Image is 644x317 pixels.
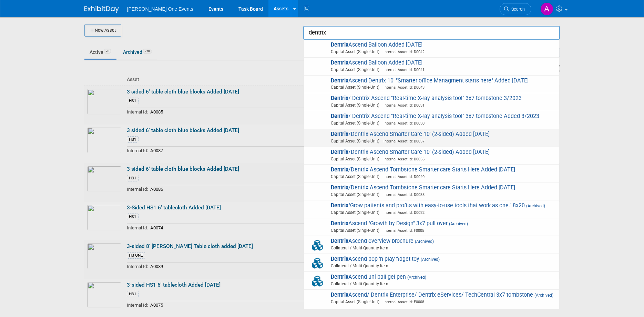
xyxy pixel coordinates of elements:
span: Capital Asset (Single-Unit) [309,84,556,90]
span: (Archived) [406,275,426,280]
span: Ascend Dentrix 10' "Smarter office Managment starts here" Added [DATE] [307,77,556,91]
strong: Dentrix [331,256,348,262]
span: Internal Asset Id: D0031 [379,103,425,108]
span: Ascend overview brochure [307,238,556,252]
span: Capital Asset (Single-Unit) [309,102,556,108]
strong: Dentrix [331,274,348,280]
img: Amanda Bartschi [540,2,553,16]
strong: Dentrix [331,113,348,119]
span: Internal Asset Id: D0030 [379,121,425,126]
span: (Archived) [413,239,434,244]
img: Collateral-Icon-2.png [307,238,327,253]
strong: Dentrix [331,220,348,227]
span: [PERSON_NAME] One Events [127,6,193,12]
span: Ascend "Growth by Design" 3x7 pull over [307,220,556,234]
strong: Dentrix [331,59,348,66]
span: Internal Asset Id: D0041 [379,68,425,72]
span: Capital Asset (Single-Unit) [309,299,556,305]
span: Capital Asset (Single-Unit) [309,120,556,126]
span: Collateral / Multi-Quantity Item [309,245,556,251]
span: / Dentrix Ascend "Real-time X-ray analysis tool" 3x7 tombstone 3/2023 [307,95,556,109]
span: /Dentrix Ascend Smarter Care 10' (2-sided) Added [DATE] [307,149,556,163]
span: "Grow patients and profits with easy-to-use tools that work as one." 8x20 [307,202,556,216]
span: /Dentrix Ascend Tombstone Smarter care Starts Here Added [DATE] [307,184,556,198]
strong: Dentrix [331,184,348,191]
span: Ascend pop 'n play fidget toy [307,256,556,270]
span: / Dentrix Ascend "Real-time X-ray analysis tool" 3x7 tombstone Added 3/2023 [307,113,556,127]
span: (Archived) [525,204,545,208]
span: Collateral / Multi-Quantity Item [309,281,556,287]
strong: Dentrix [331,291,348,298]
span: Internal Asset Id: F0008 [379,300,424,304]
strong: Dentrix [331,41,348,48]
span: Internal Asset Id: D0040 [379,175,425,179]
img: Collateral-Icon-2.png [307,256,327,271]
span: Internal Asset Id: F0005 [379,228,424,233]
span: (Archived) [533,293,553,298]
span: Capital Asset (Single-Unit) [309,174,556,180]
span: Capital Asset (Single-Unit) [309,191,556,198]
a: Search [500,3,531,15]
strong: Dentrix [331,131,348,137]
span: Capital Asset (Single-Unit) [309,67,556,73]
span: /Dentrix Ascend Tombstone Smarter care Starts Here Added [DATE] [307,166,556,180]
input: search assets [303,26,560,40]
span: Capital Asset (Single-Unit) [309,156,556,162]
strong: Dentrix [331,77,348,84]
span: /Dentrix Ascend Smarter Care 10' (2-sided) Added [DATE] [307,131,556,145]
span: Internal Asset Id: D0036 [379,157,425,161]
span: Capital Asset (Single-Unit) [309,227,556,234]
span: Capital Asset (Single-Unit) [309,209,556,216]
img: Collateral-Icon-2.png [307,274,327,289]
span: Internal Asset Id: D0038 [379,192,425,197]
span: Capital Asset (Single-Unit) [309,49,556,55]
img: ExhibitDay [84,6,119,13]
strong: Dentrix [331,202,348,209]
span: Ascend uni-ball gel pen [307,274,556,288]
span: Internal Asset Id: D0043 [379,85,425,90]
strong: Dentrix [331,149,348,155]
span: Ascend/ Dentrix Enterprise/ Dentrix eServices/ TechCentral 3x7 tombstone [307,291,556,306]
span: (Archived) [419,257,440,262]
span: Collateral / Multi-Quantity Item [309,263,556,269]
span: Internal Asset Id: D0042 [379,50,425,54]
span: Internal Asset Id: D0037 [379,139,425,143]
strong: Dentrix [331,166,348,173]
span: Ascend Balloon Added [DATE] [307,59,556,73]
span: Search [509,7,525,12]
strong: Dentrix [331,238,348,244]
span: (Archived) [448,221,468,226]
span: Ascend Balloon Added [DATE] [307,41,556,56]
span: Capital Asset (Single-Unit) [309,138,556,144]
span: Internal Asset Id: D0022 [379,210,425,215]
strong: Dentrix [331,95,348,101]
